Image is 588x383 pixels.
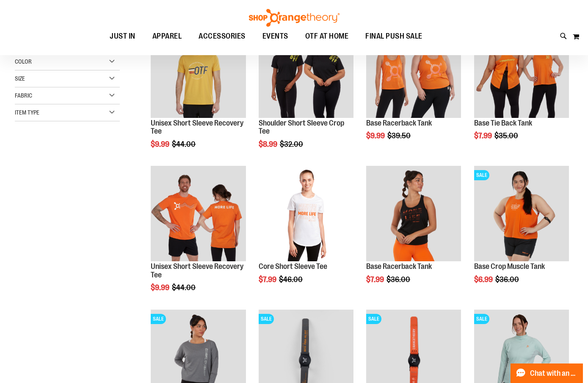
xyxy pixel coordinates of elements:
[366,275,385,284] span: $7.99
[259,314,274,324] span: SALE
[474,131,493,140] span: $7.99
[259,262,327,271] a: Core Short Sleeve Tee
[366,262,432,271] a: Base Racerback Tank
[280,140,304,148] span: $32.00
[152,27,182,46] span: APPAREL
[470,18,573,162] div: product
[259,22,353,117] img: Product image for Shoulder Short Sleeve Crop Tee
[494,131,519,140] span: $35.00
[474,170,489,180] span: SALE
[279,275,304,284] span: $46.00
[259,275,278,284] span: $7.99
[151,22,246,119] a: Product image for Unisex Short Sleeve Recovery Tee
[259,119,344,136] a: Shoulder Short Sleeve Crop Tee
[474,22,569,117] img: Product image for Base Tie Back Tank
[474,22,569,119] a: Product image for Base Tie Back TankSALE
[474,119,532,127] a: Base Tie Back Tank
[151,262,243,279] a: Unisex Short Sleeve Recovery Tee
[387,131,412,140] span: $39.50
[366,131,386,140] span: $9.99
[470,162,573,305] div: product
[259,166,353,261] img: Product image for Core Short Sleeve Tee
[146,162,250,313] div: product
[15,109,39,116] span: Item Type
[262,27,288,46] span: EVENTS
[474,275,494,284] span: $6.99
[172,140,197,148] span: $44.00
[146,18,250,170] div: product
[362,162,465,305] div: product
[474,314,489,324] span: SALE
[366,166,461,261] img: Product image for Base Racerback Tank
[366,166,461,262] a: Product image for Base Racerback Tank
[199,27,246,46] span: ACCESSORIES
[366,314,381,324] span: SALE
[151,166,246,261] img: Product image for Unisex Short Sleeve Recovery Tee
[151,140,171,148] span: $9.99
[305,27,349,46] span: OTF AT HOME
[254,18,358,170] div: product
[15,75,25,82] span: Size
[151,314,166,324] span: SALE
[15,92,32,99] span: Fabric
[495,275,520,284] span: $36.00
[366,22,461,119] a: Product image for Base Racerback TankSALE
[474,262,545,271] a: Base Crop Muscle Tank
[365,27,422,46] span: FINAL PUSH SALE
[474,166,569,261] img: Product image for Base Crop Muscle Tank
[151,119,243,136] a: Unisex Short Sleeve Recovery Tee
[259,140,279,148] span: $8.99
[254,162,358,305] div: product
[366,22,461,117] img: Product image for Base Racerback Tank
[474,166,569,262] a: Product image for Base Crop Muscle TankSALE
[259,166,353,262] a: Product image for Core Short Sleeve Tee
[151,22,246,117] img: Product image for Unisex Short Sleeve Recovery Tee
[362,18,465,162] div: product
[110,27,135,46] span: JUST IN
[248,9,341,27] img: Shop Orangetheory
[172,283,197,292] span: $44.00
[366,119,432,127] a: Base Racerback Tank
[151,283,171,292] span: $9.99
[259,22,353,119] a: Product image for Shoulder Short Sleeve Crop Tee
[386,275,411,284] span: $36.00
[511,363,583,383] button: Chat with an Expert
[151,166,246,262] a: Product image for Unisex Short Sleeve Recovery Tee
[15,58,32,65] span: Color
[530,369,578,377] span: Chat with an Expert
